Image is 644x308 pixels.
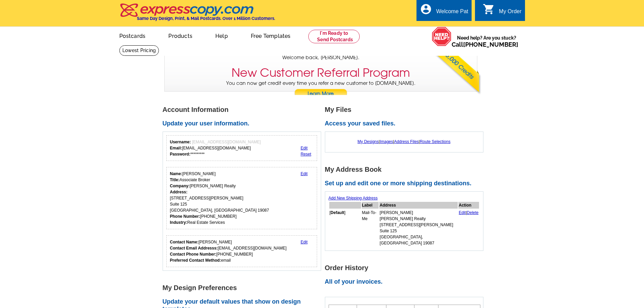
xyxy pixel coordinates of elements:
[170,214,200,219] strong: Phone Number:
[358,139,379,144] a: My Designs
[166,235,317,267] div: Who should we contact regarding order issues?
[325,120,487,127] h2: Access your saved files.
[325,166,487,173] h1: My Address Book
[109,27,157,43] a: Postcards
[483,7,522,16] a: shopping_cart My Order
[301,146,308,150] a: Edit
[483,3,495,15] i: shopping_cart
[325,180,487,187] h2: Set up and edit one or more shipping destinations.
[301,152,311,157] a: Reset
[165,80,477,99] p: You can now get credit every time you refer a new customer to [DOMAIN_NAME].
[329,209,361,246] td: [ ]
[192,140,261,144] span: [EMAIL_ADDRESS][DOMAIN_NAME]
[329,135,480,148] div: | | |
[420,3,432,15] i: account_circle
[362,209,379,246] td: Mail-To-Me
[294,89,348,99] a: Learn More
[170,220,187,225] strong: Industry:
[467,210,479,215] a: Delete
[458,209,479,246] td: |
[170,152,191,157] strong: Password:
[170,239,287,263] div: [PERSON_NAME] [EMAIL_ADDRESS][DOMAIN_NAME] [PHONE_NUMBER] email
[325,106,487,113] h1: My Files
[301,240,308,244] a: Edit
[325,264,487,271] h1: Order History
[380,139,393,144] a: Images
[452,34,522,48] span: Need help? Are you stuck?
[170,190,188,194] strong: Address:
[458,202,479,209] th: Action
[163,284,325,291] h1: My Design Preferences
[232,66,410,80] h3: New Customer Referral Program
[331,210,344,215] b: Default
[379,202,458,209] th: Address
[170,240,199,244] strong: Contact Name:
[499,8,522,18] div: My Order
[166,135,317,161] div: Your login information.
[166,167,317,229] div: Your personal details.
[163,106,325,113] h1: Account Information
[420,139,451,144] a: Route Selections
[170,171,183,176] strong: Name:
[379,209,458,246] td: [PERSON_NAME] [PERSON_NAME] Realty [STREET_ADDRESS][PERSON_NAME] Suite 125 [GEOGRAPHIC_DATA], [GE...
[170,177,180,182] strong: Title:
[170,258,221,263] strong: Preferred Contact Method:
[362,202,379,209] th: Label
[452,41,518,48] span: Call
[170,252,216,257] strong: Contact Phone Number:
[170,171,269,226] div: [PERSON_NAME] Associate Broker [PERSON_NAME] Realty [STREET_ADDRESS][PERSON_NAME] Suite 125 [GEOG...
[163,120,325,127] h2: Update your user information.
[463,41,518,48] a: [PHONE_NUMBER]
[137,16,275,21] h4: Same Day Design, Print, & Mail Postcards. Over 1 Million Customers.
[394,139,419,144] a: Address Files
[329,196,378,200] a: Add New Shipping Address
[170,140,191,144] strong: Username:
[170,246,218,251] strong: Contact Email Addresss:
[432,27,452,46] img: help
[282,54,359,61] span: Welcome back, [PERSON_NAME].
[205,27,239,43] a: Help
[158,27,203,43] a: Products
[170,146,182,150] strong: Email:
[170,184,190,188] strong: Company:
[119,8,275,21] a: Same Day Design, Print, & Mail Postcards. Over 1 Million Customers.
[325,278,487,286] h2: All of your invoices.
[301,171,308,176] a: Edit
[240,27,302,43] a: Free Templates
[459,210,466,215] a: Edit
[436,8,468,18] div: Welcome Pat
